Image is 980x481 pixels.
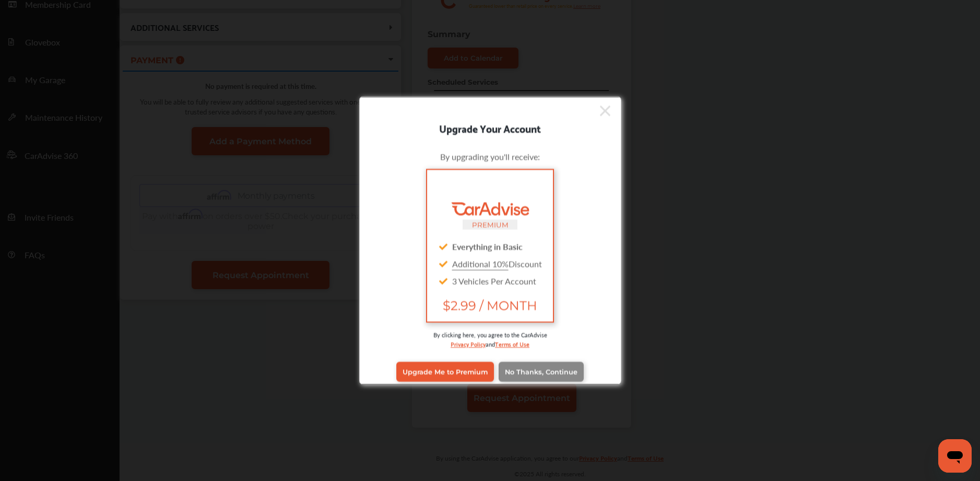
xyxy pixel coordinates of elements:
[451,339,486,349] a: Privacy Policy
[360,120,621,136] div: Upgrade Your Account
[938,439,972,473] iframe: Button to launch messaging window
[452,258,509,270] u: Additional 10%
[452,258,542,270] span: Discount
[499,361,584,381] a: No Thanks, Continue
[435,272,544,290] div: 3 Vehicles Per Account
[505,368,577,375] span: No Thanks, Continue
[452,241,523,253] strong: Everything in Basic
[396,361,494,381] a: Upgrade Me to Premium
[375,330,605,359] div: By clicking here, you agree to the CarAdvise and
[375,151,605,163] div: By upgrading you'll receive:
[403,368,488,375] span: Upgrade Me to Premium
[495,339,529,349] a: Terms of Use
[472,221,509,229] small: PREMIUM
[435,298,544,313] span: $2.99 / MONTH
